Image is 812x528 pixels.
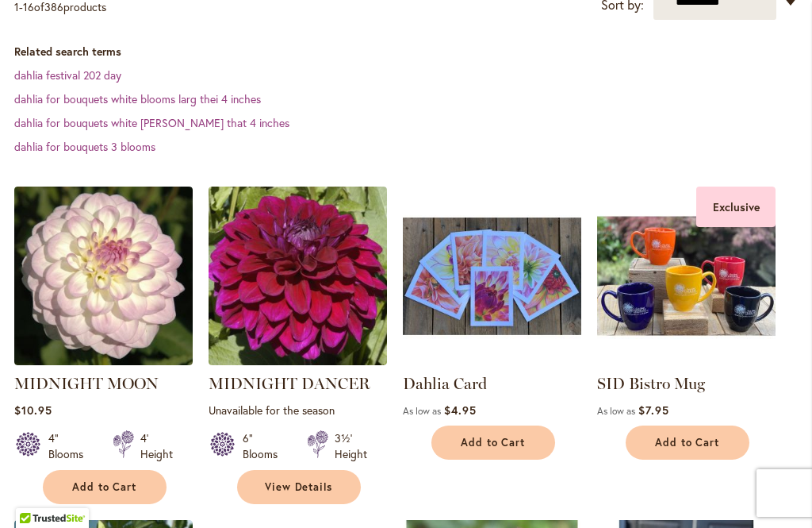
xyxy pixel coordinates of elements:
a: MIDNIGHT DANCER [209,374,370,393]
button: Add to Cart [626,426,749,460]
img: MIDNIGHT MOON [14,187,193,365]
span: $10.95 [14,403,52,418]
a: SID Bistro Mug [597,374,705,393]
img: Midnight Dancer [209,187,387,365]
button: Add to Cart [431,426,555,460]
a: Dahlia Card [403,374,487,393]
span: $4.95 [444,403,477,418]
a: MIDNIGHT MOON [14,353,193,368]
a: dahlia for bouquets white [PERSON_NAME] that 4 inches [14,115,289,130]
a: MIDNIGHT MOON [14,374,159,393]
p: Unavailable for the season [209,403,387,418]
img: SID Bistro Mug [597,187,776,365]
a: dahlia for bouquets white blooms larg thei 4 inches [14,91,261,106]
div: 3½' Height [335,430,367,462]
span: As low as [597,405,635,417]
img: Group shot of Dahlia Cards [403,187,581,365]
span: Add to Cart [72,480,137,494]
iframe: Launch Accessibility Center [12,472,56,516]
a: Group shot of Dahlia Cards [403,353,581,368]
span: $7.95 [638,403,669,418]
button: Add to Cart [43,470,167,504]
span: As low as [403,405,441,417]
div: 6" Blooms [243,430,288,462]
dt: Related search terms [14,44,798,60]
div: 4' Height [140,430,173,462]
a: Midnight Dancer [209,353,387,368]
span: Add to Cart [461,436,526,449]
div: 4" Blooms [48,430,94,462]
a: SID Bistro Mug Exclusive [597,353,776,368]
a: dahlia for bouquets 3 blooms [14,139,155,154]
span: View Details [265,480,333,494]
a: View Details [237,470,361,504]
a: dahlia festival 202 day [14,67,121,83]
div: Exclusive [696,187,776,227]
span: Add to Cart [655,436,720,449]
